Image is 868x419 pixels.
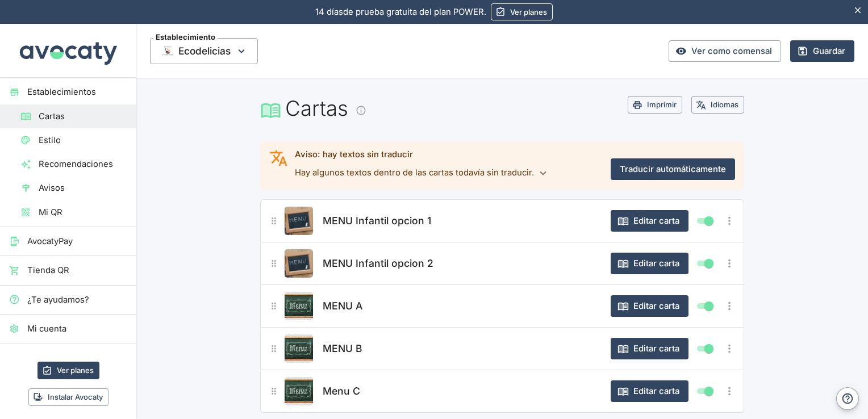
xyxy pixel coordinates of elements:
img: MENU A [285,292,313,320]
button: ¿A qué carta? [266,383,282,400]
button: Editar carta [611,338,688,359]
span: 14 días [315,7,343,17]
h1: Cartas [260,96,628,121]
span: Establecimientos [27,86,127,98]
span: MENU B [323,341,362,357]
a: Ver planes [37,362,99,379]
a: Ver planes [491,3,553,20]
button: ¿A qué carta? [266,341,282,357]
button: Más opciones [720,340,738,358]
span: Mi QR [39,206,127,219]
button: ¿A qué carta? [266,213,282,229]
span: Menu C [323,383,360,399]
span: Cartas [39,110,127,123]
button: Editar producto [285,249,313,278]
span: Mostrar / ocultar [702,214,716,228]
button: Más opciones [720,382,738,400]
span: AvocatyPay [27,235,127,248]
div: Aviso: hay textos sin traducir [295,148,602,161]
p: de prueba gratuita del plan POWER. [315,6,486,18]
button: MENU B [320,336,365,361]
span: MENU Infantil opcion 1 [323,213,431,229]
button: Traducir automáticamente [611,158,735,180]
button: ¿A qué carta? [266,255,282,272]
img: MENU Infantil opcion 1 [285,207,313,235]
img: Menu C [285,377,313,405]
button: Imprimir [628,96,682,114]
button: ¿A qué carta? [266,298,282,315]
span: Recomendaciones [39,158,127,170]
span: Tienda QR [27,264,127,276]
a: Ver como comensal [669,40,781,62]
span: MENU Infantil opcion 2 [323,255,433,271]
span: MENU A [323,298,362,314]
button: Más opciones [720,254,738,273]
button: Editar producto [285,334,313,363]
button: Editar carta [611,380,688,402]
p: Hay algunos textos dentro de las cartas todavía sin traducir. [295,164,602,182]
button: Esconder aviso [848,1,868,20]
button: Editar carta [611,210,688,232]
span: Mostrar / ocultar [702,342,716,355]
button: Guardar [790,40,854,62]
button: MENU Infantil opcion 1 [320,208,434,233]
button: MENU Infantil opcion 2 [320,251,436,276]
span: Estilo [39,134,127,146]
span: Mostrar / ocultar [702,384,716,398]
span: Mostrar / ocultar [702,257,716,270]
button: Más opciones [720,212,738,230]
button: Editar carta [611,253,688,274]
img: Avocaty [17,24,119,77]
button: Menu C [320,379,363,404]
img: MENU Infantil opcion 2 [285,249,313,278]
img: Thumbnail [162,45,174,57]
button: Editar producto [285,207,313,235]
span: Ecodelicias [150,38,258,64]
span: Mostrar / ocultar [702,299,716,313]
button: Instalar Avocaty [28,388,108,406]
span: Mi cuenta [27,322,127,335]
img: MENU B [285,334,313,363]
span: Avisos [39,182,127,194]
button: Idiomas [691,96,744,114]
button: EstablecimientoThumbnailEcodelicias [150,38,258,64]
button: MENU A [320,294,365,319]
button: Editar producto [285,292,313,320]
button: Editar carta [611,295,688,317]
span: ¿Te ayudamos? [27,294,127,306]
button: Ayuda y contacto [836,387,859,410]
span: Establecimiento [153,33,218,41]
button: Más opciones [720,297,738,315]
span: Ecodelicias [178,43,231,60]
button: Información [353,102,369,119]
button: Editar producto [285,377,313,405]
